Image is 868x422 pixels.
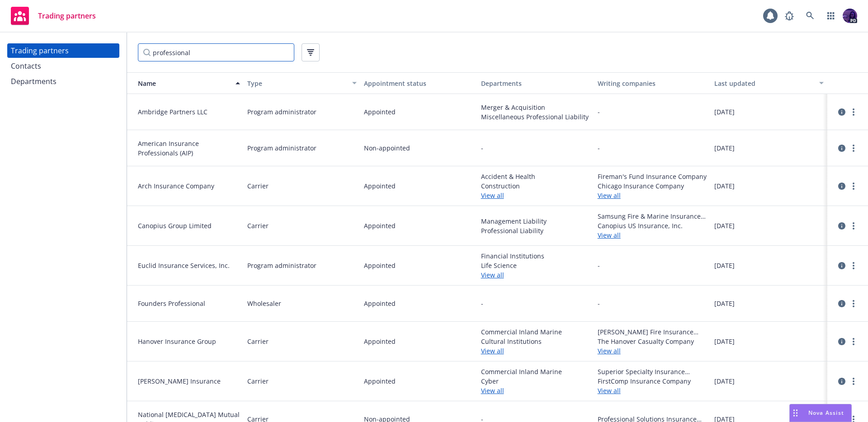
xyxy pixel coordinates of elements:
[598,191,707,200] a: View all
[808,409,844,417] span: Nova Assist
[714,79,814,88] div: Last updated
[481,376,590,386] span: Cyber
[836,107,847,117] a: circleInformation
[836,376,847,387] a: circleInformation
[127,72,244,94] button: Name
[848,181,859,192] a: more
[714,221,735,230] span: [DATE]
[247,143,316,153] span: Program administrator
[481,103,590,112] span: Merger & Acquisition
[598,367,707,376] span: Superior Specialty Insurance Company
[848,376,859,387] a: more
[789,404,852,422] button: Nova Assist
[364,261,396,270] span: Appointed
[247,79,347,88] div: Type
[38,12,96,19] span: Trading partners
[481,216,590,226] span: Management Liability
[138,337,240,346] span: Hanover Insurance Group
[364,181,396,191] span: Appointed
[247,299,281,308] span: Wholesaler
[598,221,707,230] span: Canopius US Insurance, Inc.
[848,220,859,231] a: more
[836,336,847,347] a: circleInformation
[138,43,294,61] input: Filter by keyword...
[364,299,396,308] span: Appointed
[598,386,707,395] a: View all
[801,7,819,25] a: Search
[598,172,707,181] span: Fireman's Fund Insurance Company
[481,143,483,153] span: -
[481,172,590,181] span: Accident & Health
[843,9,857,23] img: photo
[711,72,827,94] button: Last updated
[714,376,735,386] span: [DATE]
[822,7,840,25] a: Switch app
[598,230,707,240] a: View all
[247,261,316,270] span: Program administrator
[247,376,269,386] span: Carrier
[848,143,859,154] a: more
[364,221,396,230] span: Appointed
[481,226,590,235] span: Professional Liability
[481,112,590,122] span: Miscellaneous Professional Liability
[481,346,590,356] a: View all
[481,261,590,270] span: Life Science
[481,367,590,376] span: Commercial Inland Marine
[780,7,798,25] a: Report a Bug
[138,299,240,308] span: Founders Professional
[247,107,316,117] span: Program administrator
[481,299,483,308] span: -
[836,260,847,271] a: circleInformation
[598,376,707,386] span: FirstComp Insurance Company
[598,211,707,221] span: Samsung Fire & Marine Insurance Co., Ltd. (US Branch)
[7,59,119,73] a: Contacts
[848,107,859,117] a: more
[138,139,240,158] span: American Insurance Professionals (AIP)
[138,221,240,230] span: Canopius Group Limited
[244,72,360,94] button: Type
[364,107,396,117] span: Appointed
[598,79,707,88] div: Writing companies
[481,270,590,280] a: View all
[714,337,735,346] span: [DATE]
[836,181,847,192] a: circleInformation
[481,181,590,191] span: Construction
[7,3,99,28] a: Trading partners
[247,221,269,230] span: Carrier
[714,107,735,117] span: [DATE]
[7,43,119,58] a: Trading partners
[131,79,230,88] div: Name
[364,376,396,386] span: Appointed
[598,299,600,308] span: -
[836,298,847,309] a: circleInformation
[481,251,590,261] span: Financial Institutions
[360,72,477,94] button: Appointment status
[714,299,735,308] span: [DATE]
[481,191,590,200] a: View all
[836,220,847,231] a: circleInformation
[481,327,590,337] span: Commercial Inland Marine
[594,72,711,94] button: Writing companies
[7,74,119,89] a: Departments
[477,72,594,94] button: Departments
[598,337,707,346] span: The Hanover Casualty Company
[598,327,707,337] span: [PERSON_NAME] Fire Insurance Company
[481,337,590,346] span: Cultural Institutions
[598,143,600,153] span: -
[836,143,847,154] a: circleInformation
[598,261,600,270] span: -
[247,337,269,346] span: Carrier
[848,298,859,309] a: more
[598,346,707,356] a: View all
[714,181,735,191] span: [DATE]
[848,260,859,271] a: more
[11,59,41,73] div: Contacts
[11,74,57,89] div: Departments
[848,336,859,347] a: more
[790,404,801,422] div: Drag to move
[11,43,69,58] div: Trading partners
[364,337,396,346] span: Appointed
[481,386,590,395] a: View all
[364,143,410,153] span: Non-appointed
